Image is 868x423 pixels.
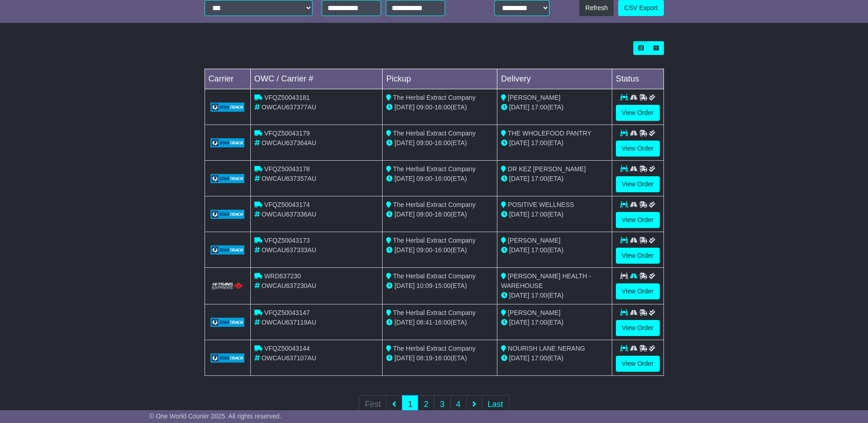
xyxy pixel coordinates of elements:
[393,94,476,101] span: The Herbal Extract Company
[531,139,547,146] span: 17:00
[509,211,529,218] span: [DATE]
[416,282,432,289] span: 10:09
[264,272,301,280] span: WRD637230
[616,212,660,228] a: View Order
[386,353,493,363] div: - (ETA)
[531,354,547,362] span: 17:00
[501,291,608,300] div: (ETA)
[531,175,547,182] span: 17:00
[386,318,493,327] div: - (ETA)
[509,246,529,254] span: [DATE]
[264,130,310,137] span: VFQZ50043179
[402,395,418,414] a: 1
[531,292,547,299] span: 17:00
[210,138,245,147] img: GetCarrierServiceLogo
[616,320,660,336] a: View Order
[210,103,245,112] img: GetCarrierServiceLogo
[497,69,612,89] td: Delivery
[531,211,547,218] span: 17:00
[616,356,660,372] a: View Order
[435,354,451,362] span: 16:00
[435,246,451,254] span: 16:00
[435,175,451,182] span: 16:00
[393,237,476,244] span: The Herbal Extract Company
[434,395,450,414] a: 3
[264,94,310,101] span: VFQZ50043181
[509,175,529,182] span: [DATE]
[264,345,310,352] span: VFQZ50043144
[393,130,476,137] span: The Herbal Extract Company
[509,319,529,326] span: [DATE]
[416,354,432,362] span: 08:19
[501,272,591,289] span: [PERSON_NAME] HEALTH - WAREHOUSE
[508,94,561,101] span: [PERSON_NAME]
[416,246,432,254] span: 09:00
[416,319,432,326] span: 08:41
[261,175,316,182] span: OWCAU637357AU
[261,246,316,254] span: OWCAU637333AU
[435,139,451,146] span: 16:00
[264,237,310,244] span: VFQZ50043173
[210,318,245,327] img: GetCarrierServiceLogo
[210,282,245,291] img: HiTrans.png
[435,282,451,289] span: 15:00
[416,211,432,218] span: 09:00
[393,165,476,173] span: The Herbal Extract Company
[509,292,529,299] span: [DATE]
[394,319,415,326] span: [DATE]
[386,210,493,219] div: - (ETA)
[531,246,547,254] span: 17:00
[416,139,432,146] span: 09:00
[205,69,250,89] td: Carrier
[261,319,316,326] span: OWCAU637119AU
[210,210,245,219] img: GetCarrierServiceLogo
[386,174,493,184] div: - (ETA)
[509,139,529,146] span: [DATE]
[509,103,529,111] span: [DATE]
[450,395,467,414] a: 4
[501,318,608,327] div: (ETA)
[149,412,281,420] span: © One World Courier 2025. All rights reserved.
[416,175,432,182] span: 09:00
[261,282,316,289] span: OWCAU637230AU
[501,174,608,184] div: (ETA)
[394,103,415,111] span: [DATE]
[508,309,561,316] span: [PERSON_NAME]
[482,395,509,414] a: Last
[261,354,316,362] span: OWCAU637107AU
[394,282,415,289] span: [DATE]
[394,354,415,362] span: [DATE]
[393,201,476,208] span: The Herbal Extract Company
[508,165,586,173] span: DR KEZ [PERSON_NAME]
[210,353,245,363] img: GetCarrierServiceLogo
[393,345,476,352] span: The Herbal Extract Company
[386,103,493,112] div: - (ETA)
[393,309,476,316] span: The Herbal Extract Company
[508,345,585,352] span: NOURISH LANE NERANG
[508,201,574,208] span: POSITIVE WELLNESS
[394,139,415,146] span: [DATE]
[264,165,310,173] span: VFQZ50043178
[210,174,245,183] img: GetCarrierServiceLogo
[435,319,451,326] span: 16:00
[383,69,497,89] td: Pickup
[210,245,245,255] img: GetCarrierServiceLogo
[394,211,415,218] span: [DATE]
[508,130,592,137] span: THE WHOLEFOOD PANTRY
[501,210,608,219] div: (ETA)
[261,139,316,146] span: OWCAU637364AU
[501,245,608,255] div: (ETA)
[435,211,451,218] span: 16:00
[531,319,547,326] span: 17:00
[386,245,493,255] div: - (ETA)
[264,201,310,208] span: VFQZ50043174
[616,105,660,121] a: View Order
[418,395,434,414] a: 2
[509,354,529,362] span: [DATE]
[386,138,493,148] div: - (ETA)
[394,175,415,182] span: [DATE]
[612,69,663,89] td: Status
[261,211,316,218] span: OWCAU637336AU
[394,246,415,254] span: [DATE]
[616,283,660,299] a: View Order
